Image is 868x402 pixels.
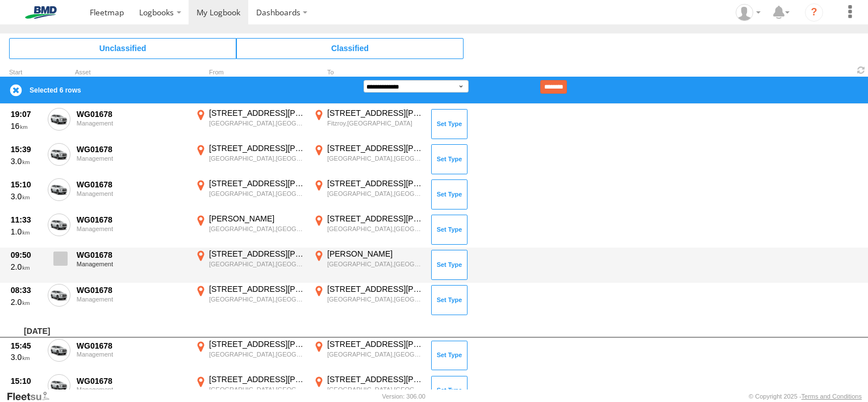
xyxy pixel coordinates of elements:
[11,191,41,202] div: 3.0
[802,393,862,400] a: Terms and Conditions
[431,109,468,139] button: Click to Set
[11,144,41,154] div: 15:39
[209,284,305,294] div: [STREET_ADDRESS][PERSON_NAME]
[311,70,425,76] div: To
[209,178,305,189] div: [STREET_ADDRESS][PERSON_NAME]
[327,350,423,358] div: [GEOGRAPHIC_DATA],[GEOGRAPHIC_DATA]
[805,3,823,22] i: ?
[311,108,425,141] label: Click to View Event Location
[77,250,187,260] div: WG01678
[77,215,187,225] div: WG01678
[9,83,23,97] label: Clear Selection
[11,376,41,386] div: 15:10
[77,155,187,162] div: Management
[193,339,307,372] label: Click to View Event Location
[77,296,187,303] div: Management
[77,109,187,119] div: WG01678
[209,295,305,303] div: [GEOGRAPHIC_DATA],[GEOGRAPHIC_DATA]
[749,393,862,400] div: © Copyright 2025 -
[327,260,423,268] div: [GEOGRAPHIC_DATA],[GEOGRAPHIC_DATA]
[327,143,423,153] div: [STREET_ADDRESS][PERSON_NAME]
[327,374,423,384] div: [STREET_ADDRESS][PERSON_NAME]
[327,178,423,189] div: [STREET_ADDRESS][PERSON_NAME]
[11,262,41,272] div: 2.0
[11,179,41,190] div: 15:10
[854,65,868,76] span: Refresh
[327,284,423,294] div: [STREET_ADDRESS][PERSON_NAME]
[77,386,187,393] div: Management
[11,297,41,307] div: 2.0
[193,70,307,76] div: From
[327,190,423,198] div: [GEOGRAPHIC_DATA],[GEOGRAPHIC_DATA]
[311,339,425,372] label: Click to View Event Location
[311,284,425,317] label: Click to View Event Location
[327,295,423,303] div: [GEOGRAPHIC_DATA],[GEOGRAPHIC_DATA]
[11,6,70,19] img: bmd-logo.svg
[193,178,307,211] label: Click to View Event Location
[327,225,423,233] div: [GEOGRAPHIC_DATA],[GEOGRAPHIC_DATA]
[311,249,425,282] label: Click to View Event Location
[193,143,307,176] label: Click to View Event Location
[327,213,423,224] div: [STREET_ADDRESS][PERSON_NAME]
[327,154,423,162] div: [GEOGRAPHIC_DATA],[GEOGRAPHIC_DATA]
[431,285,468,315] button: Click to Set
[11,352,41,362] div: 3.0
[193,108,307,141] label: Click to View Event Location
[209,143,305,153] div: [STREET_ADDRESS][PERSON_NAME]
[732,4,765,21] div: Stuart Hodgman
[209,213,305,224] div: [PERSON_NAME]
[11,215,41,225] div: 11:33
[11,156,41,166] div: 3.0
[236,38,464,58] span: Click to view Classified Trips
[9,38,236,58] span: Click to view Unclassified Trips
[311,213,425,246] label: Click to View Event Location
[431,341,468,370] button: Click to Set
[209,339,305,349] div: [STREET_ADDRESS][PERSON_NAME]
[311,178,425,211] label: Click to View Event Location
[11,109,41,119] div: 19:07
[431,250,468,279] button: Click to Set
[77,144,187,154] div: WG01678
[209,119,305,127] div: [GEOGRAPHIC_DATA],[GEOGRAPHIC_DATA]
[327,119,423,127] div: Fitzroy,[GEOGRAPHIC_DATA]
[77,376,187,386] div: WG01678
[77,190,187,197] div: Management
[193,213,307,246] label: Click to View Event Location
[209,108,305,118] div: [STREET_ADDRESS][PERSON_NAME]
[327,386,423,393] div: [GEOGRAPHIC_DATA],[GEOGRAPHIC_DATA]
[209,154,305,162] div: [GEOGRAPHIC_DATA],[GEOGRAPHIC_DATA]
[77,261,187,267] div: Management
[431,144,468,174] button: Click to Set
[77,351,187,358] div: Management
[209,350,305,358] div: [GEOGRAPHIC_DATA],[GEOGRAPHIC_DATA]
[77,285,187,295] div: WG01678
[77,179,187,190] div: WG01678
[327,249,423,259] div: [PERSON_NAME]
[11,227,41,237] div: 1.0
[327,339,423,349] div: [STREET_ADDRESS][PERSON_NAME]
[431,179,468,209] button: Click to Set
[382,393,425,400] div: Version: 306.00
[11,341,41,351] div: 15:45
[77,225,187,232] div: Management
[75,70,189,76] div: Asset
[6,391,59,402] a: Visit our Website
[311,143,425,176] label: Click to View Event Location
[193,284,307,317] label: Click to View Event Location
[209,249,305,259] div: [STREET_ADDRESS][PERSON_NAME]
[209,374,305,384] div: [STREET_ADDRESS][PERSON_NAME]
[11,121,41,131] div: 16
[209,386,305,393] div: [GEOGRAPHIC_DATA],[GEOGRAPHIC_DATA]
[9,70,43,76] div: Click to Sort
[11,250,41,260] div: 09:50
[77,341,187,351] div: WG01678
[11,387,41,397] div: 2.0
[327,108,423,118] div: [STREET_ADDRESS][PERSON_NAME]
[193,249,307,282] label: Click to View Event Location
[431,215,468,244] button: Click to Set
[77,120,187,127] div: Management
[209,260,305,268] div: [GEOGRAPHIC_DATA],[GEOGRAPHIC_DATA]
[209,225,305,233] div: [GEOGRAPHIC_DATA],[GEOGRAPHIC_DATA]
[209,190,305,198] div: [GEOGRAPHIC_DATA],[GEOGRAPHIC_DATA]
[11,285,41,295] div: 08:33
